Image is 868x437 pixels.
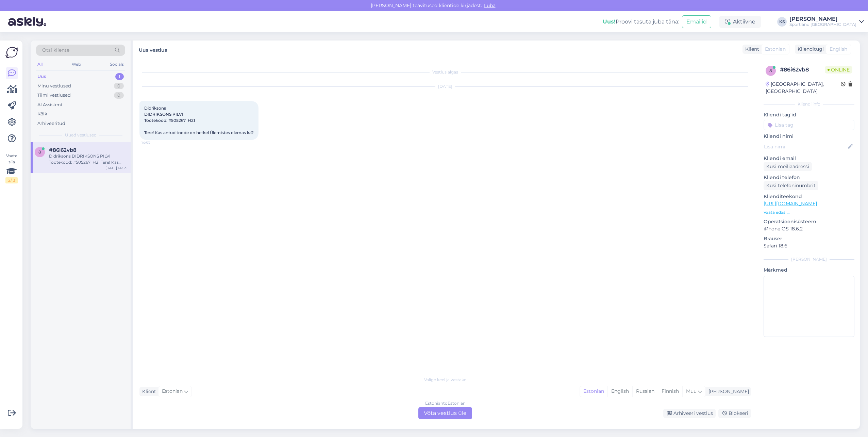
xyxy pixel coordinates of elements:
div: Aktiivne [719,16,761,28]
div: Arhiveeritud [37,120,65,127]
p: Märkmed [764,266,854,274]
div: Kliendi info [764,101,854,107]
a: [URL][DOMAIN_NAME] [764,200,817,207]
span: Muu [686,388,697,394]
div: Klient [742,46,759,53]
div: Küsi meiliaadressi [764,162,812,171]
label: Uus vestlus [139,45,167,54]
div: Arhiveeri vestlus [663,409,716,418]
div: Küsi telefoninumbrit [764,181,818,190]
span: Estonian [162,388,183,395]
div: Sportland [GEOGRAPHIC_DATA] [789,22,856,27]
span: #86i62vb8 [49,147,77,153]
p: Kliendi tag'id [764,111,854,118]
span: Didriksons DIDRIKSONS PILVI Tootekood: #505267_H21 Tere! Kas antud toode on hetkel Ülemistes olem... [144,106,254,135]
input: Lisa nimi [764,143,847,150]
div: All [36,60,44,69]
div: 1 [115,73,124,80]
div: 0 [114,92,124,99]
span: Online [825,66,852,74]
input: Lisa tag [764,120,854,130]
a: [PERSON_NAME]Sportland [GEOGRAPHIC_DATA] [789,16,864,27]
div: Estonian to Estonian [425,400,466,406]
div: Socials [108,60,125,69]
div: [DATE] 14:53 [105,165,127,171]
div: Web [70,60,82,69]
div: # 86i62vb8 [780,66,825,74]
div: Didriksons DIDRIKSONS PILVI Tootekood: #505267_H21 Tere! Kas antud toode on hetkel Ülemistes olem... [49,153,127,165]
p: Kliendi nimi [764,133,854,140]
p: Kliendi telefon [764,174,854,181]
div: Estonian [580,386,607,396]
div: Tiimi vestlused [37,92,71,99]
span: English [830,46,847,53]
p: Kliendi email [764,155,854,162]
div: Minu vestlused [37,83,71,90]
div: Klient [139,388,156,395]
div: Kõik [37,111,47,117]
img: Askly Logo [5,46,18,59]
div: Vaata siia [5,153,18,183]
span: Estonian [765,46,786,53]
div: KS [777,17,787,27]
div: Proovi tasuta juba täna: [603,18,679,26]
p: Safari 18.6 [764,242,854,249]
div: Klienditugi [795,46,824,53]
div: [PERSON_NAME] [706,388,749,395]
div: [PERSON_NAME] [789,16,856,22]
p: Vaata edasi ... [764,209,854,215]
div: Blokeeri [718,409,751,418]
div: Võta vestlus üle [418,407,472,419]
div: 0 [114,83,124,90]
span: Otsi kliente [42,47,69,54]
div: [DATE] [139,83,751,90]
span: 14:53 [141,140,167,145]
p: Klienditeekond [764,193,854,200]
div: Finnish [658,386,682,396]
div: Uus [37,73,46,80]
button: Emailid [682,15,711,28]
span: Luba [482,2,498,9]
div: AI Assistent [37,101,63,108]
p: Brauser [764,235,854,242]
p: iPhone OS 18.6.2 [764,225,854,232]
div: Valige keel ja vastake [139,377,751,383]
div: [PERSON_NAME] [764,256,854,262]
div: Russian [632,386,658,396]
span: 8 [38,149,41,155]
div: 2 / 3 [5,177,18,183]
b: Uus! [603,18,616,25]
span: 8 [769,68,772,73]
span: Uued vestlused [65,132,97,138]
div: [GEOGRAPHIC_DATA], [GEOGRAPHIC_DATA] [766,81,841,95]
div: Vestlus algas [139,69,751,75]
p: Operatsioonisüsteem [764,218,854,225]
div: English [607,386,632,396]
